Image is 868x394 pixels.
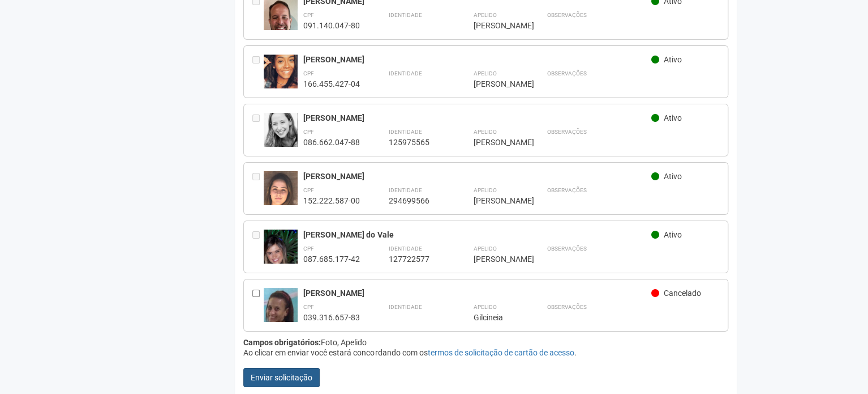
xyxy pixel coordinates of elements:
div: 039.316.657-83 [303,312,360,323]
div: [PERSON_NAME] [473,137,518,147]
div: 087.685.177-42 [303,254,360,264]
strong: Observações [547,70,586,77]
div: Entre em contato com a Aministração para solicitar o cancelamento ou 2a via [252,54,264,89]
strong: Observações [547,245,586,252]
div: Foto, Apelido [243,337,728,348]
span: Cancelado [664,289,701,298]
img: user.jpg [264,171,298,214]
div: [PERSON_NAME] [473,196,518,206]
div: Entre em contato com a Aministração para solicitar o cancelamento ou 2a via [252,230,264,264]
strong: Identidade [388,70,422,77]
strong: Observações [547,304,586,310]
div: 166.455.427-04 [303,79,360,89]
strong: Apelido [473,304,496,310]
strong: Observações [547,12,586,18]
strong: Identidade [388,304,422,310]
strong: CPF [303,304,314,310]
strong: Campos obrigatórios: [243,338,321,347]
a: termos de solicitação de cartão de acesso [427,348,574,357]
span: Ativo [664,172,682,181]
div: Gilcineia [473,312,518,323]
strong: Identidade [388,245,422,252]
strong: Observações [547,129,586,135]
div: 294699566 [388,196,445,206]
strong: CPF [303,129,314,135]
span: Ativo [664,55,682,64]
strong: Identidade [388,129,422,135]
div: [PERSON_NAME] [473,254,518,264]
strong: CPF [303,12,314,18]
strong: Observações [547,187,586,193]
img: user.jpg [264,230,298,279]
strong: Apelido [473,70,496,77]
img: user.jpg [264,54,298,99]
div: [PERSON_NAME] [303,288,651,298]
div: [PERSON_NAME] [303,113,651,123]
strong: Identidade [388,12,422,18]
strong: Apelido [473,187,496,193]
strong: Apelido [473,129,496,135]
img: user.jpg [264,113,298,147]
strong: CPF [303,245,314,252]
div: 091.140.047-80 [303,20,360,31]
img: user.jpg [264,288,298,331]
strong: Identidade [388,187,422,193]
strong: Apelido [473,12,496,18]
div: 152.222.587-00 [303,196,360,206]
div: 125975565 [388,137,445,147]
button: Enviar solicitação [243,368,320,387]
span: Ativo [664,113,682,122]
div: Ao clicar em enviar você estará concordando com os . [243,348,728,358]
span: Ativo [664,230,682,239]
div: [PERSON_NAME] [303,54,651,65]
div: [PERSON_NAME] [473,79,518,89]
strong: Apelido [473,245,496,252]
div: 127722577 [388,254,445,264]
strong: CPF [303,70,314,77]
div: [PERSON_NAME] [473,20,518,31]
div: [PERSON_NAME] do Vale [303,230,651,240]
div: [PERSON_NAME] [303,171,651,181]
strong: CPF [303,187,314,193]
div: Entre em contato com a Aministração para solicitar o cancelamento ou 2a via [252,113,264,147]
div: 086.662.047-88 [303,137,360,147]
div: Entre em contato com a Aministração para solicitar o cancelamento ou 2a via [252,171,264,206]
